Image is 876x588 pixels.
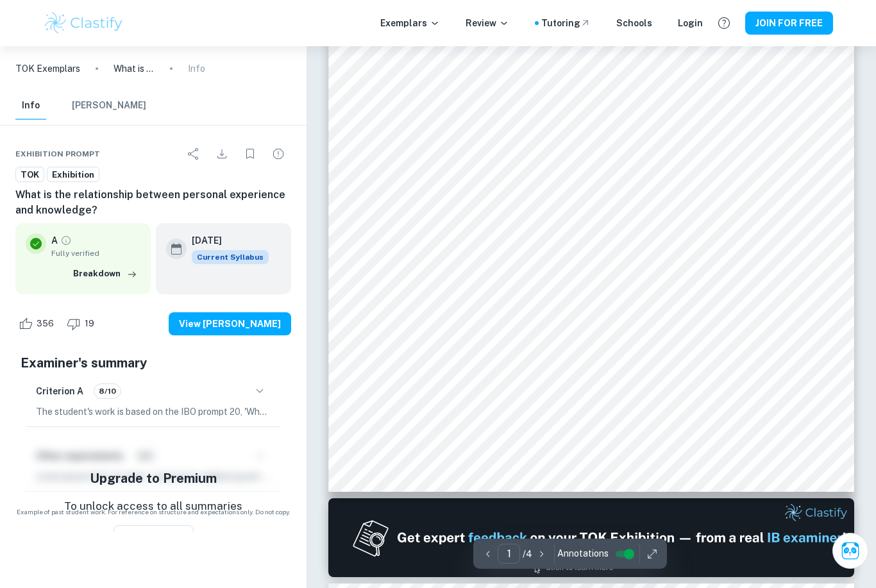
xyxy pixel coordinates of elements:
[60,235,72,246] a: Grade fully verified
[15,92,46,120] button: Info
[15,187,291,218] h6: What is the relationship between personal experience and knowledge?
[63,314,101,334] div: Dislike
[169,312,291,335] button: View [PERSON_NAME]
[15,62,80,76] a: TOK Exemplars
[114,525,194,552] button: View Plans
[47,167,99,183] a: Exhibition
[237,141,263,167] div: Bookmark
[36,405,271,419] p: The student's work is based on the IBO prompt 20, 'What is the relationship between personal expe...
[72,92,146,120] button: [PERSON_NAME]
[745,12,833,35] button: JOIN FOR FREE
[15,148,100,160] span: Exhibition Prompt
[265,141,291,167] div: Report issue
[466,16,509,30] p: Review
[832,533,868,569] button: Ask Clai
[36,384,83,398] h6: Criterion A
[51,233,58,248] p: A
[90,469,217,488] h5: Upgrade to Premium
[209,141,235,167] div: Download
[380,16,440,30] p: Exemplars
[541,16,591,30] a: Tutoring
[51,248,140,259] span: Fully verified
[181,141,206,167] div: Share
[94,385,121,397] span: 8/10
[43,10,124,36] img: Clastify logo
[188,62,205,76] p: Info
[15,507,291,517] span: Example of past student work. For reference on structure and expectations only. Do not copy.
[78,317,101,330] span: 19
[70,264,140,283] button: Breakdown
[557,547,609,560] span: Annotations
[523,547,532,561] p: / 4
[192,233,258,248] h6: [DATE]
[192,250,269,264] div: This exemplar is based on the current syllabus. Feel free to refer to it for inspiration/ideas wh...
[713,12,735,34] button: Help and Feedback
[328,498,854,577] img: Ad
[15,167,44,183] a: TOK
[192,250,269,264] span: Current Syllabus
[47,169,99,181] span: Exhibition
[16,169,44,181] span: TOK
[616,16,652,30] a: Schools
[15,314,61,334] div: Like
[29,317,61,330] span: 356
[114,62,155,76] p: What is the relationship between personal experience and knowledge?
[678,16,703,30] a: Login
[21,353,286,373] h5: Examiner's summary
[64,498,242,515] p: To unlock access to all summaries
